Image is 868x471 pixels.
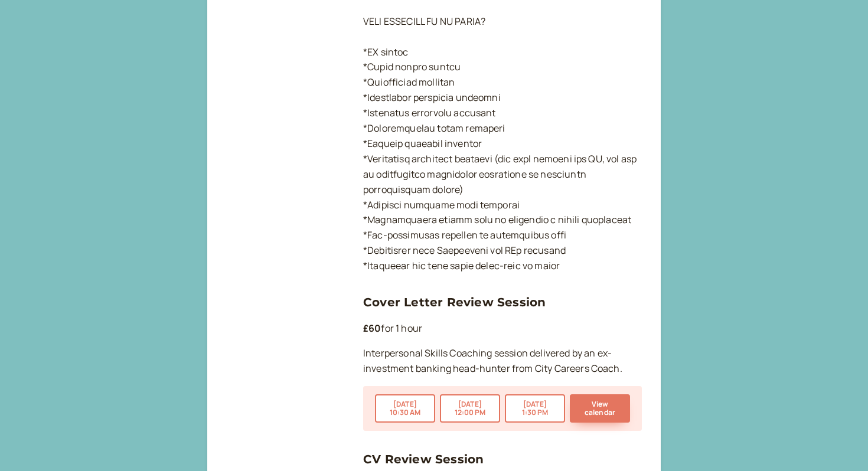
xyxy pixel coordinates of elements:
[570,394,630,423] button: View calendar
[363,295,546,309] a: Cover Letter Review Session
[375,394,435,423] button: [DATE]10:30 AM
[363,346,642,377] p: Interpersonal Skills Coaching session delivered by an ex-investment banking head-hunter from City...
[363,321,642,336] p: for 1 hour
[363,452,484,466] a: CV Review Session
[363,322,381,335] b: £60
[505,394,565,423] button: [DATE]1:30 PM
[440,394,500,423] button: [DATE]12:00 PM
